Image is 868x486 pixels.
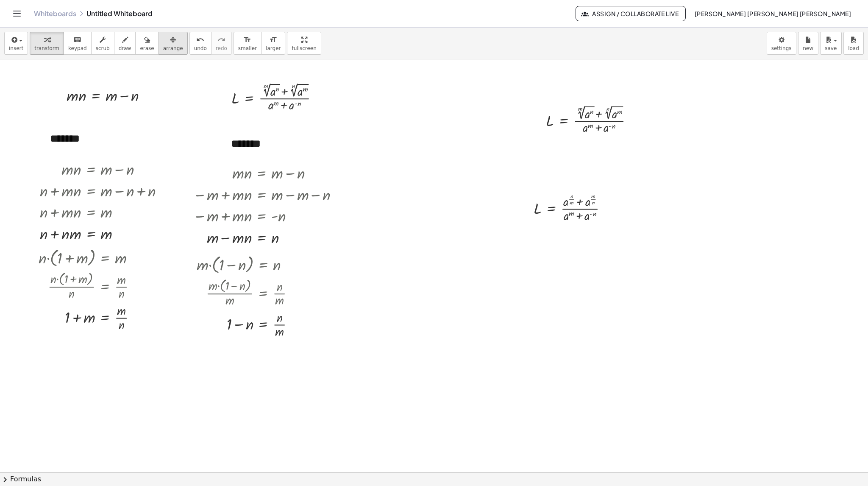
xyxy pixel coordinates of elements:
[135,32,159,55] button: erase
[10,7,24,20] button: Toggle navigation
[91,32,114,55] button: scrub
[287,32,321,55] button: fullscreen
[30,32,64,55] button: transform
[196,35,204,45] i: undo
[9,45,23,51] span: insert
[803,45,813,51] span: new
[163,45,183,51] span: arrange
[798,32,818,55] button: new
[843,32,864,55] button: load
[266,45,281,51] span: larger
[234,32,262,55] button: format_sizesmaller
[189,32,211,55] button: undoundo
[243,35,251,45] i: format_size
[216,45,227,51] span: redo
[119,45,131,51] span: draw
[34,9,76,18] a: Whiteboards
[687,6,858,21] button: [PERSON_NAME] [PERSON_NAME] [PERSON_NAME]
[848,45,859,51] span: load
[771,45,792,51] span: settings
[261,32,285,55] button: format_sizelarger
[576,6,686,21] button: Assign / Collaborate Live
[140,45,154,51] span: erase
[159,32,188,55] button: arrange
[64,32,92,55] button: keyboardkeypad
[211,32,232,55] button: redoredo
[114,32,136,55] button: draw
[825,45,837,51] span: save
[96,45,110,51] span: scrub
[194,45,207,51] span: undo
[269,35,277,45] i: format_size
[4,32,28,55] button: insert
[217,35,225,45] i: redo
[820,32,842,55] button: save
[292,45,316,51] span: fullscreen
[767,32,796,55] button: settings
[68,45,87,51] span: keypad
[238,45,257,51] span: smaller
[583,10,679,17] span: Assign / Collaborate Live
[73,35,81,45] i: keyboard
[694,10,851,17] span: [PERSON_NAME] [PERSON_NAME] [PERSON_NAME]
[34,45,59,51] span: transform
